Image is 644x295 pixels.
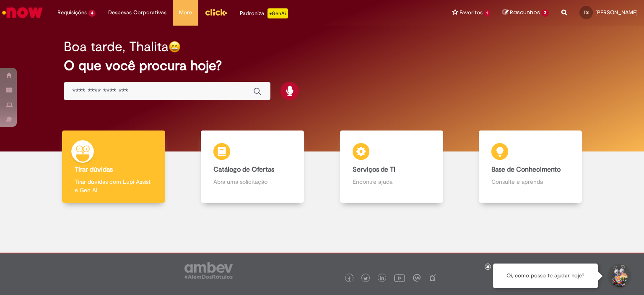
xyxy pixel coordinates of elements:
[461,131,600,203] a: Base de Conhecimento Consulte e aprenda
[428,274,436,282] img: logo_footer_naosei.png
[606,264,631,289] button: Iniciar Conversa de Suporte
[484,10,491,17] span: 1
[491,178,569,186] p: Consulte e aprenda
[205,6,227,18] img: click_logo_yellow_360x200.png
[213,165,274,174] b: Catálogo de Ofertas
[353,165,395,174] b: Serviços de TI
[541,9,549,17] span: 2
[88,10,96,17] span: 4
[240,8,288,18] div: Padroniza
[364,277,368,281] img: logo_footer_twitter.png
[183,131,322,203] a: Catálogo de Ofertas Abra uma solicitação
[347,277,351,281] img: logo_footer_facebook.png
[75,178,153,194] p: Tirar dúvidas com Lupi Assist e Gen Ai
[595,9,638,16] span: [PERSON_NAME]
[57,8,87,17] span: Requisições
[184,262,233,279] img: logo_footer_ambev_rotulo_gray.png
[44,131,183,203] a: Tirar dúvidas Tirar dúvidas com Lupi Assist e Gen Ai
[322,131,461,203] a: Serviços de TI Encontre ajuda
[64,39,169,54] h2: Boa tarde, Thalita
[75,165,113,174] b: Tirar dúvidas
[64,58,581,73] h2: O que você procura hoje?
[460,8,483,17] span: Favoritos
[213,178,291,186] p: Abra uma solicitação
[267,8,288,18] p: +GenAi
[179,8,192,17] span: More
[413,274,421,282] img: logo_footer_workplace.png
[584,10,589,15] span: TS
[108,8,166,17] span: Despesas Corporativas
[491,165,561,174] b: Base de Conhecimento
[1,4,44,21] img: ServiceNow
[493,264,598,288] div: Oi, como posso te ajudar hoje?
[380,276,384,281] img: logo_footer_linkedin.png
[394,272,405,283] img: logo_footer_youtube.png
[510,8,540,16] span: Rascunhos
[353,178,431,186] p: Encontre ajuda
[169,41,181,53] img: happy-face.png
[503,9,549,17] a: Rascunhos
